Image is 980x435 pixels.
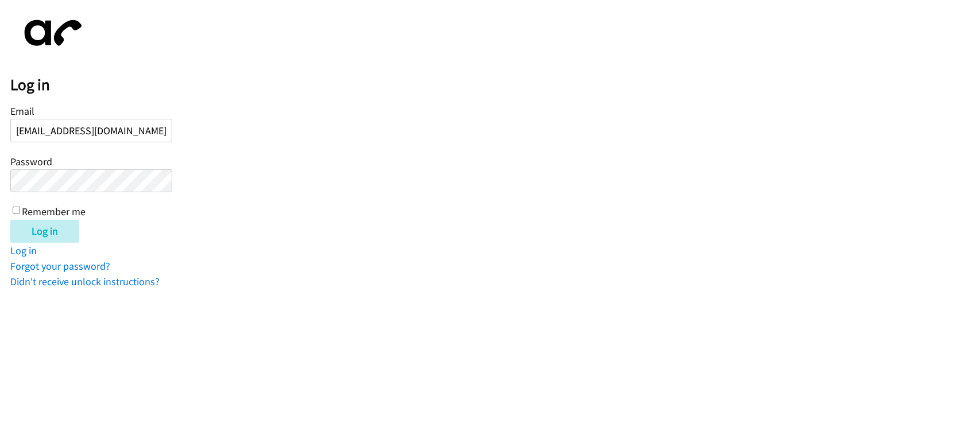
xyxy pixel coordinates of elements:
label: Email [10,104,34,118]
img: aphone-8a226864a2ddd6a5e75d1ebefc011f4aa8f32683c2d82f3fb0802fe031f96514.svg [10,10,91,56]
a: Log in [10,244,37,257]
a: Didn't receive unlock instructions? [10,275,160,288]
h2: Log in [10,75,980,95]
label: Remember me [22,205,86,219]
input: Log in [10,220,79,243]
label: Password [10,155,52,168]
a: Forgot your password? [10,259,110,273]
